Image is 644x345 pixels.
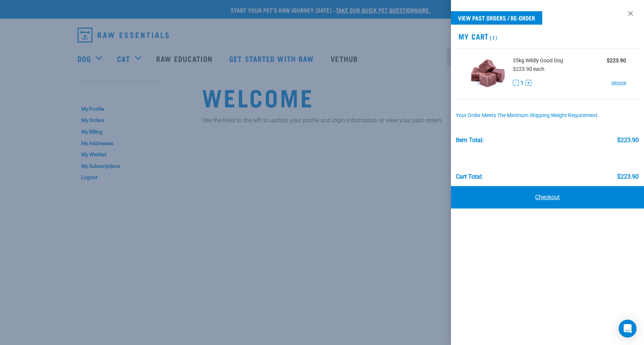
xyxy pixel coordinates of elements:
a: View past orders / re-order [451,11,542,25]
div: $223.90 [617,173,639,180]
a: Checkout [451,186,644,208]
a: remove [611,79,626,86]
span: 1 [521,79,524,87]
div: Your order meets the minimum shipping weight requirement. [456,113,639,119]
span: $223.90 each [513,66,544,72]
h2: My Cart [451,32,644,41]
img: Wildly Good Dog Pack (Standard) [469,54,507,93]
strong: $223.90 [607,57,626,63]
span: 35kg Wildly Good Dog [513,57,563,65]
div: Item Total: [456,137,484,144]
span: (1) [489,36,497,39]
div: Open Intercom Messenger [619,320,637,338]
button: + [525,80,531,86]
div: Cart total: [456,173,483,180]
button: - [513,80,519,86]
div: $223.90 [617,137,639,144]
